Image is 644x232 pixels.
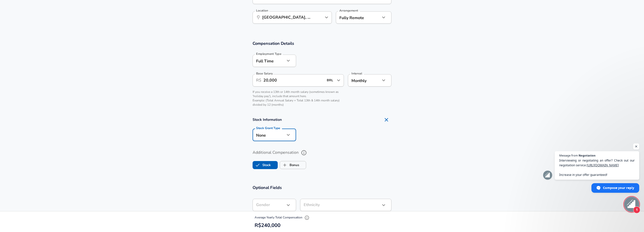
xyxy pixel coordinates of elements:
[351,72,362,75] label: Interval
[253,148,391,157] label: Additional Compensation
[335,77,342,84] button: Open
[253,115,391,125] h4: Stock Information
[263,74,324,87] input: 100,000
[253,90,344,107] p: If you receive a 13th or 14th month salary (sometimes known as 'holiday pay'), include that amoun...
[280,160,290,170] span: Bonus
[624,197,639,212] div: Open chat
[253,41,391,46] h3: Compensation Details
[579,154,595,157] span: Negotiation
[559,154,578,157] span: Message from
[336,11,373,24] div: Fully Remote
[381,115,391,125] button: Remove Section
[323,14,330,21] button: Open
[253,55,285,67] div: Full Time
[280,160,299,170] label: Bonus
[256,127,280,130] label: Stock Grant Type
[253,129,285,141] div: None
[633,206,640,213] span: 1
[256,72,273,75] label: Base Salary
[256,9,268,12] label: Location
[253,161,278,169] button: StockStock
[256,52,281,55] label: Employment Type
[303,214,311,221] button: Explain Total Compensation
[253,185,391,190] h3: Optional Fields
[300,148,308,157] button: help
[559,158,635,177] span: Interviewing or negotiating an offer? Check out our negotiation service: Increase in your offer g...
[339,9,358,12] label: Arrangement
[253,160,271,170] label: Stock
[280,161,306,169] button: BonusBonus
[253,160,262,170] span: Stock
[603,183,634,192] span: Compose your reply
[348,74,380,87] div: Monthly
[325,76,335,84] input: USD
[255,215,311,219] span: Average Yearly Total Compensation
